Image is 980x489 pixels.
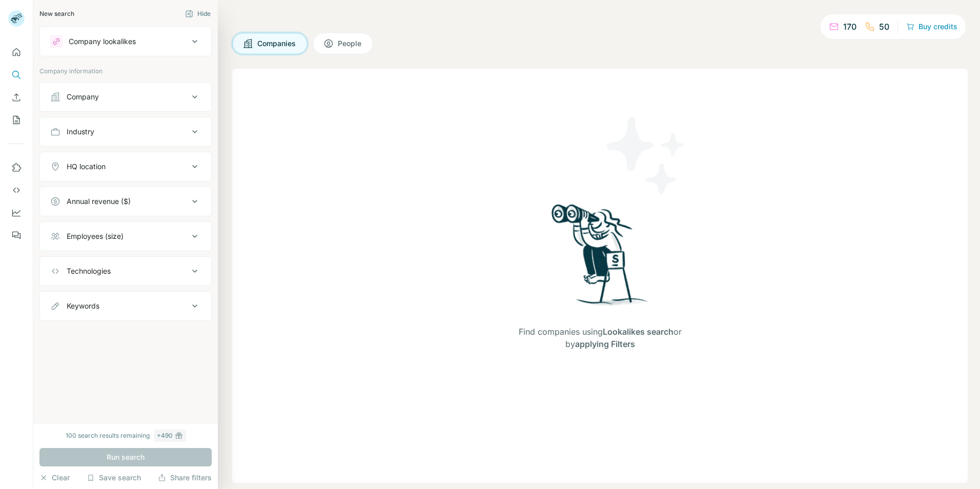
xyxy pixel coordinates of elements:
button: Enrich CSV [8,88,25,107]
span: Lookalikes search [603,327,673,337]
button: Company lookalikes [40,29,211,54]
div: + 490 [157,431,173,440]
div: HQ location [67,161,106,172]
p: 50 [879,21,889,33]
img: Surfe Illustration - Stars [600,110,692,202]
button: Use Surfe on LinkedIn [8,158,25,177]
button: Search [8,66,25,84]
div: Company [67,92,99,102]
div: Annual revenue ($) [67,196,131,207]
span: People [338,38,362,49]
div: New search [39,9,74,18]
div: Employees (size) [67,231,124,241]
button: Buy credits [906,19,957,34]
span: Companies [257,38,297,49]
button: Technologies [40,259,211,283]
button: Employees (size) [40,224,211,249]
div: Company lookalikes [69,36,136,47]
button: Quick start [8,43,25,62]
button: My lists [8,111,25,129]
button: Clear [39,473,70,483]
button: Industry [40,119,211,144]
button: HQ location [40,154,211,179]
div: Technologies [67,266,111,276]
button: Use Surfe API [8,181,25,199]
button: Share filters [158,473,212,483]
button: Keywords [40,294,211,318]
button: Save search [87,473,141,483]
h4: Search [232,12,968,27]
button: Company [40,85,211,109]
p: Company information [39,67,212,76]
button: Dashboard [8,203,25,222]
span: Find companies using or by [508,325,692,350]
button: Feedback [8,226,25,244]
button: Hide [178,6,218,22]
div: Keywords [67,301,99,311]
span: applying Filters [575,339,635,349]
button: Annual revenue ($) [40,189,211,214]
div: 100 search results remaining [66,430,186,442]
p: 170 [843,21,856,33]
img: Surfe Illustration - Woman searching with binoculars [547,201,654,316]
div: Industry [67,127,94,137]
